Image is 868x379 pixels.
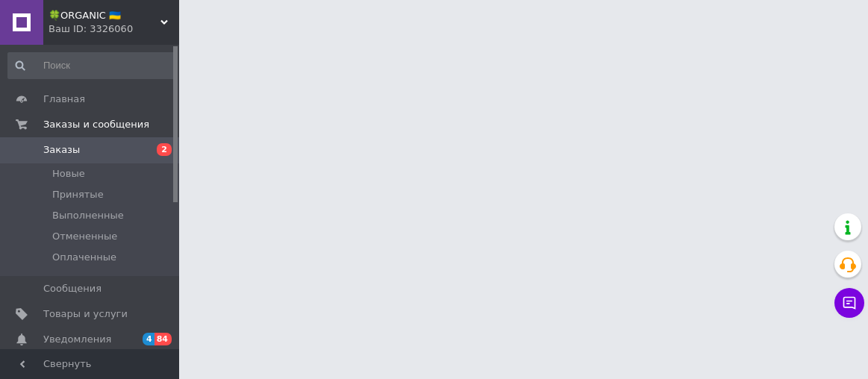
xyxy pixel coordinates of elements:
[52,167,85,181] span: Новые
[52,188,104,201] span: Принятые
[49,22,179,36] div: Ваш ID: 3326060
[7,52,175,79] input: Поиск
[43,307,128,321] span: Товары и услуги
[52,251,116,264] span: Оплаченные
[43,118,149,131] span: Заказы и сообщения
[52,230,117,243] span: Отмененные
[43,333,111,346] span: Уведомления
[52,209,124,222] span: Выполненные
[157,143,172,156] span: 2
[154,333,172,345] span: 84
[43,282,102,295] span: Сообщения
[49,9,160,22] span: 🍀ORGANIC 🇺🇦
[43,93,85,106] span: Главная
[43,143,80,157] span: Заказы
[834,288,864,318] button: Чат с покупателем
[143,333,154,345] span: 4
